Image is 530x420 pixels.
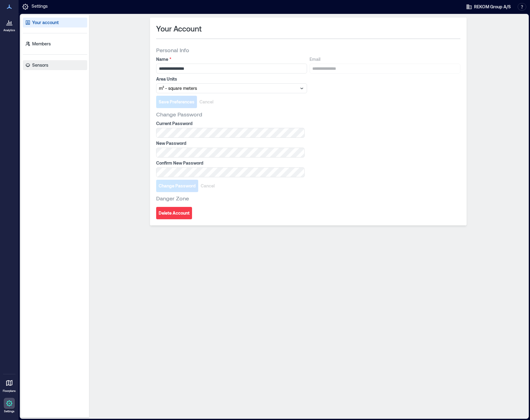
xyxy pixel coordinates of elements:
[156,207,192,219] button: Delete Account
[156,56,306,62] label: Name
[32,19,59,26] p: Your account
[464,2,513,12] button: REKOM Group A/S
[23,60,87,70] a: Sensors
[3,28,15,32] p: Analytics
[156,24,202,34] span: Your Account
[23,39,87,49] a: Members
[32,41,51,47] p: Members
[3,389,16,393] p: Floorplans
[159,99,194,105] span: Save Preferences
[156,96,197,108] button: Save Preferences
[159,210,190,216] span: Delete Account
[156,180,198,192] button: Change Password
[156,195,189,202] span: Danger Zone
[4,409,15,413] p: Settings
[198,180,217,192] button: Cancel
[1,376,18,395] a: Floorplans
[32,3,48,10] p: Settings
[23,18,87,27] a: Your account
[32,62,48,68] p: Sensors
[199,99,213,105] span: Cancel
[159,183,196,189] span: Change Password
[156,111,202,118] span: Change Password
[201,183,215,189] span: Cancel
[2,15,17,34] a: Analytics
[156,120,303,127] label: Current Password
[156,160,303,166] label: Confirm New Password
[156,76,306,82] label: Area Units
[197,96,216,108] button: Cancel
[156,46,189,54] span: Personal Info
[2,396,17,415] a: Settings
[310,56,459,62] label: Email
[474,4,511,10] span: REKOM Group A/S
[156,140,303,146] label: New Password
